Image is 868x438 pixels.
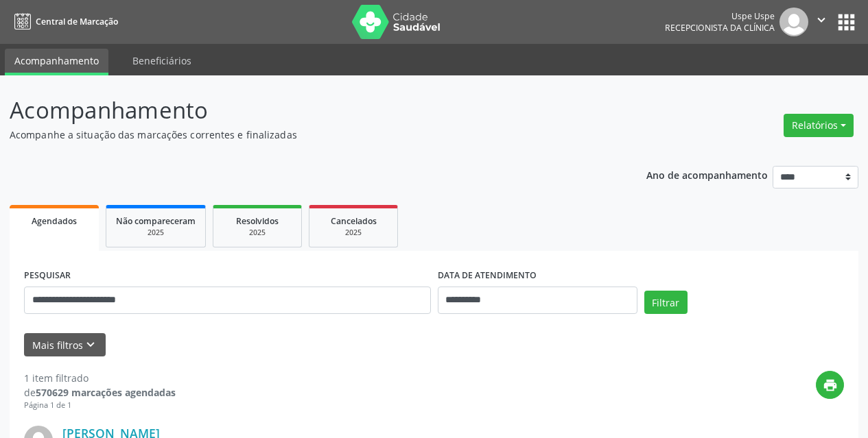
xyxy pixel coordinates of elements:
[223,228,292,238] div: 2025
[36,386,176,399] strong: 570629 marcações agendadas
[808,8,834,36] button: 
[665,10,775,22] div: Uspe Uspe
[123,49,201,73] a: Beneficiários
[814,12,829,27] i: 
[646,166,768,183] p: Ano de acompanhamento
[10,127,604,142] p: Acompanhe a situação das marcações correntes e finalizadas
[816,371,844,399] button: print
[331,215,377,227] span: Cancelados
[644,291,688,314] button: Filtrar
[24,265,71,287] label: PESQUISAR
[83,337,98,352] i: keyboard_arrow_down
[24,371,176,385] div: 1 item filtrado
[5,49,108,75] a: Acompanhamento
[665,22,775,34] span: Recepcionista da clínica
[116,228,196,238] div: 2025
[10,93,604,127] p: Acompanhamento
[784,114,854,137] button: Relatórios
[779,8,808,36] img: img
[36,16,118,27] span: Central de Marcação
[24,385,176,400] div: de
[438,265,537,287] label: DATA DE ATENDIMENTO
[10,10,118,33] a: Central de Marcação
[834,10,858,34] button: apps
[24,333,106,357] button: Mais filtroskeyboard_arrow_down
[823,378,838,393] i: print
[24,400,176,411] div: Página 1 de 1
[319,228,388,238] div: 2025
[116,215,196,227] span: Não compareceram
[32,215,77,227] span: Agendados
[236,215,279,227] span: Resolvidos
